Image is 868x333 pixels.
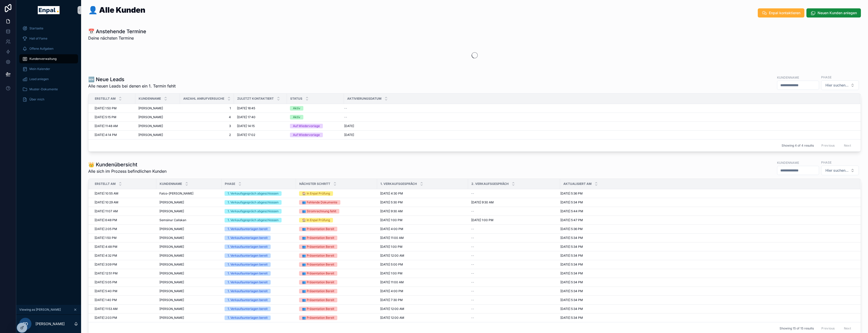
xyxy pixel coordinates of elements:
a: 4 [183,115,231,119]
a: -- [471,227,557,231]
a: 2 [183,133,231,137]
a: 🏠 In Enpal Prüfung [299,191,374,196]
span: [DATE] 17:40 [237,115,255,119]
span: [DATE] 1:00 PM [380,218,402,222]
span: [DATE] 9:30 AM [471,200,494,204]
a: 1. Verkaufsunterlagen bereit [225,280,293,285]
span: [DATE] 5:47 PM [560,218,583,222]
a: 1. Verkaufsunterlagen bereit [225,316,293,320]
div: 👥 Präsentation Bereit [302,253,334,258]
a: [DATE] 7:30 PM [380,298,465,302]
span: [DATE] 11:48 AM [95,124,118,128]
a: [PERSON_NAME] [159,254,218,258]
span: [PERSON_NAME] [159,271,184,275]
span: [DATE] 5:40 PM [95,289,117,293]
div: 👥 Präsentation Bereit [302,289,334,293]
a: -- [471,289,557,293]
a: [DATE] 1:50 PM [95,106,132,110]
a: [DATE] 17:02 [237,133,284,137]
span: Status [290,97,302,101]
a: Kundenverwaltung [19,54,78,63]
a: [DATE] 4:30 PM [380,191,465,196]
div: Auf Wiedervorlage [293,133,320,137]
a: 👥 Präsentation Bereit [299,280,374,285]
div: 👥 Präsentation Bereit [302,307,334,311]
span: [DATE] 11:00 AM [380,280,404,284]
a: Offene Aufgaben [19,44,78,53]
a: 👥 Präsentation Bereit [299,227,374,231]
span: [DATE] 12:00 AM [380,254,404,258]
button: Enpal kontaktieren [758,8,804,17]
a: -- [471,236,557,240]
a: [DATE] 4:14 PM [95,133,132,137]
a: Muster-Dokumente [19,85,78,94]
span: [DATE] 5:36 PM [560,191,583,196]
div: 1. Verkaufsunterlagen bereit [228,280,268,285]
span: [DATE] 5:34 PM [560,236,583,240]
a: [PERSON_NAME] [138,124,177,128]
a: [DATE] 5:34 PM [560,200,854,204]
a: Lead anlegen [19,75,78,84]
a: [DATE] 6:48 PM [95,218,153,222]
span: Kundenname [139,97,161,101]
a: [DATE] 3:09 PM [95,262,153,267]
a: [DATE] 1:00 PM [380,218,465,222]
div: 1. Verkaufsunterlagen bereit [228,316,268,320]
a: [DATE] 11:00 AM [380,236,465,240]
a: [PERSON_NAME] [159,271,218,275]
a: 👥 Präsentation Bereit [299,244,374,249]
a: [DATE] 5:34 PM [560,280,854,284]
a: -- [471,280,557,284]
span: [DATE] 1:00 PM [471,218,493,222]
span: [DATE] 1:40 PM [95,298,117,302]
span: [PERSON_NAME] [159,307,184,311]
div: 1. Verkaufsunterlagen bereit [228,262,268,267]
span: -- [471,316,474,320]
span: [DATE] 5:34 PM [560,200,583,204]
span: 1 [183,106,231,110]
span: [DATE] 12:00 AM [380,316,404,320]
span: [DATE] 5:34 PM [560,316,583,320]
span: [DATE] 7:30 PM [380,298,403,302]
span: [PERSON_NAME] [159,280,184,284]
span: [DATE] 5:34 PM [560,307,583,311]
a: Hall of Fame [19,34,78,43]
span: Startseite [29,26,43,30]
span: [PERSON_NAME] [138,133,163,137]
span: [DATE] 3:09 PM [95,262,117,267]
span: [PERSON_NAME] [159,254,184,258]
span: [DATE] 4:48 PM [95,245,117,249]
a: [DATE] 17:40 [237,115,284,119]
span: -- [471,245,474,249]
a: [PERSON_NAME] [159,209,218,213]
a: 1. Verkaufsunterlagen bereit [225,236,293,240]
a: [PERSON_NAME] [159,245,218,249]
div: scrollable content [16,20,81,111]
a: [DATE] 5:47 PM [560,218,854,222]
a: [PERSON_NAME] [159,227,218,231]
a: [DATE] 5:36 PM [560,227,854,231]
a: 👥 Präsentation Bereit [299,271,374,276]
a: Aktiv [290,106,341,111]
span: Hall of Fame [29,37,47,41]
a: [DATE] 5:34 PM [560,262,854,267]
a: 1. Verkaufsgespräch abgeschlossen [225,191,293,196]
a: Mein Kalender [19,64,78,74]
a: -- [471,307,557,311]
span: -- [471,298,474,302]
a: 3 [183,124,231,128]
span: [PERSON_NAME] [159,298,184,302]
button: Select Button [821,166,859,175]
span: Alle neuen Leads bei denen ein 1. Termin fehlt [88,83,176,89]
span: [DATE] 5:30 PM [380,200,403,204]
div: 👥 Präsentation Bereit [302,316,334,320]
a: [DATE] 5:34 PM [560,298,854,302]
a: -- [471,262,557,267]
div: 👥 Präsentation Bereit [302,244,334,249]
a: Auf Wiedervorlage [290,124,341,128]
a: [DATE] 10:55 AM [95,191,153,196]
label: Phase [821,160,832,165]
a: -- [471,316,557,320]
a: [DATE] 12:00 AM [380,316,465,320]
